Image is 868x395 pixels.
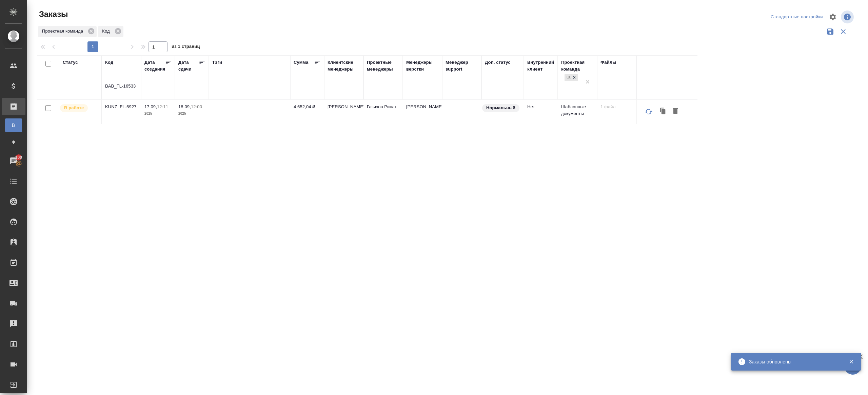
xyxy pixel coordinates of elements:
div: Шаблонные документы [565,74,571,81]
div: Код [105,59,113,66]
div: Дата сдачи [178,59,199,73]
td: 4 652,04 ₽ [290,100,324,124]
div: Заказы обновлены [749,358,839,365]
div: Выставляет ПМ после принятия заказа от КМа [59,104,98,113]
div: split button [769,12,825,22]
p: Нет [527,104,554,110]
p: В работе [64,105,84,111]
div: Статус [63,59,78,66]
div: Код [98,26,123,37]
td: Газизов Ринат [363,100,403,124]
a: В [5,118,22,132]
button: Сохранить фильтры [824,25,837,38]
p: Проектная команда [42,28,85,35]
div: Дата создания [144,59,165,73]
span: из 1 страниц [172,42,200,52]
div: Клиентские менеджеры [328,59,360,73]
span: Настроить таблицу [825,9,841,25]
p: 18.09, [178,104,191,109]
td: Шаблонные документы [558,100,597,124]
p: KUNZ_FL-5927 [105,104,138,110]
span: Заказы [37,9,68,20]
a: 100 [2,152,25,169]
p: 12:00 [191,104,202,109]
button: Клонировать [657,105,670,118]
p: 1 файл [600,104,633,110]
p: Нормальный [486,105,515,111]
div: Шаблонные документы [564,73,579,82]
p: 17.09, [144,104,157,109]
button: Обновить [640,104,657,120]
p: 12:11 [157,104,168,109]
td: [PERSON_NAME] [324,100,363,124]
div: Доп. статус [485,59,511,66]
div: Тэги [212,59,222,66]
div: Проектная команда [38,26,97,37]
div: Проектные менеджеры [367,59,399,73]
p: Код [102,28,112,35]
div: Статус по умолчанию для стандартных заказов [481,104,520,113]
div: Файлы [600,59,616,66]
a: Ф [5,135,22,149]
span: 100 [11,154,26,161]
button: Закрыть [844,359,858,365]
span: Посмотреть информацию [841,11,855,23]
button: Сбросить фильтры [837,25,850,38]
div: Менеджер support [446,59,478,73]
button: Удалить [670,105,681,118]
p: [PERSON_NAME] [406,104,439,110]
span: Ф [8,139,19,146]
div: Сумма [294,59,308,66]
div: Менеджеры верстки [406,59,439,73]
p: 2025 [144,110,172,117]
p: 2025 [178,110,205,117]
div: Проектная команда [561,59,594,73]
span: В [8,122,19,129]
div: Внутренний клиент [527,59,554,73]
